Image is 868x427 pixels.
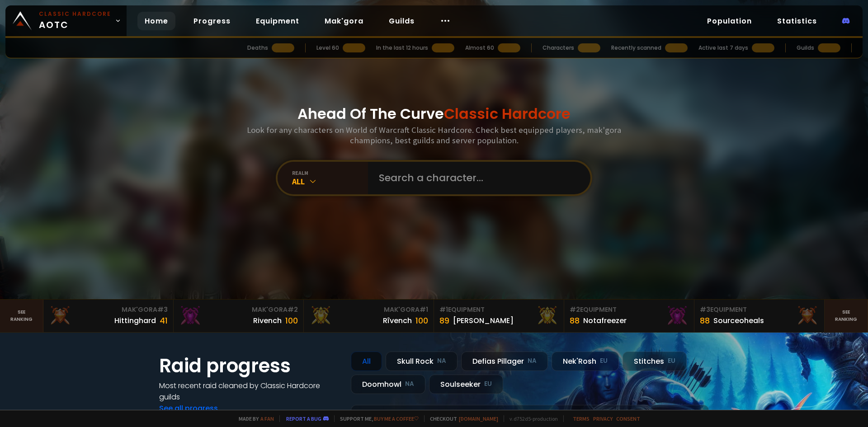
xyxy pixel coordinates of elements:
div: Rîvench [383,315,412,326]
span: Made by [233,415,274,422]
a: Buy me a coffee [374,415,419,422]
div: Soulseeker [429,375,503,394]
div: Skull Rock [386,352,458,371]
div: Hittinghard [114,315,156,326]
div: Stitches [623,352,687,371]
div: In the last 12 hours [376,44,428,52]
h1: Ahead Of The Curve [297,103,571,125]
div: Equipment [570,305,689,314]
div: Active last 7 days [698,44,748,52]
a: Seeranking [825,300,868,332]
span: # 2 [570,305,580,314]
a: #1Equipment89[PERSON_NAME] [434,300,564,332]
div: Equipment [439,305,558,314]
span: # 3 [157,305,168,314]
input: Search a character... [373,162,580,194]
div: Almost 60 [465,44,494,52]
small: NA [405,380,414,389]
small: EU [668,357,675,366]
span: Checkout [424,415,498,422]
a: #3Equipment88Sourceoheals [694,300,825,332]
a: Report a bug [286,415,321,422]
a: Statistics [770,12,824,30]
a: Progress [186,12,238,30]
div: 88 [570,314,580,327]
span: v. d752d5 - production [504,415,558,422]
div: Level 60 [316,44,339,52]
a: Privacy [593,415,613,422]
div: Mak'Gora [49,305,168,314]
a: Mak'gora [317,12,371,30]
span: # 3 [700,305,710,314]
div: 100 [285,314,298,327]
a: See all progress [159,403,218,413]
a: Home [137,12,175,30]
span: # 1 [439,305,448,314]
span: Classic Hardcore [444,103,571,124]
a: a fan [260,415,274,422]
div: realm [292,169,368,176]
div: 88 [700,314,710,327]
a: Consent [616,415,640,422]
div: All [351,352,382,371]
div: Notafreezer [583,315,627,326]
span: Support me, [334,415,419,422]
a: Terms [573,415,590,422]
div: Recently scanned [611,44,661,52]
small: Classic Hardcore [39,10,111,18]
div: Rivench [253,315,282,326]
div: 100 [415,314,428,327]
a: Mak'Gora#2Rivench100 [174,300,304,332]
a: Mak'Gora#3Hittinghard41 [43,300,174,332]
div: 41 [160,314,168,327]
small: NA [437,357,446,366]
div: Mak'Gora [179,305,298,314]
div: Deaths [247,44,268,52]
div: Equipment [700,305,819,314]
a: [DOMAIN_NAME] [459,415,498,422]
div: 89 [439,314,449,327]
div: Mak'Gora [309,305,428,314]
h3: Look for any characters on World of Warcraft Classic Hardcore. Check best equipped players, mak'g... [243,125,625,145]
small: EU [484,380,492,389]
span: # 1 [420,305,428,314]
a: #2Equipment88Notafreezer [564,300,694,332]
small: NA [528,357,537,366]
div: All [292,176,368,187]
span: # 2 [288,305,298,314]
span: AOTC [39,10,111,32]
a: Equipment [249,12,307,30]
h4: Most recent raid cleaned by Classic Hardcore guilds [159,380,340,403]
div: Doomhowl [351,375,425,394]
div: [PERSON_NAME] [453,315,514,326]
a: Population [700,12,759,30]
a: Classic HardcoreAOTC [5,5,127,36]
div: Sourceoheals [713,315,764,326]
small: EU [600,357,608,366]
div: Defias Pillager [461,352,548,371]
div: Nek'Rosh [552,352,619,371]
a: Mak'Gora#1Rîvench100 [304,300,434,332]
div: Characters [542,44,574,52]
a: Guilds [382,12,422,30]
h1: Raid progress [159,352,340,380]
div: Guilds [797,44,814,52]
